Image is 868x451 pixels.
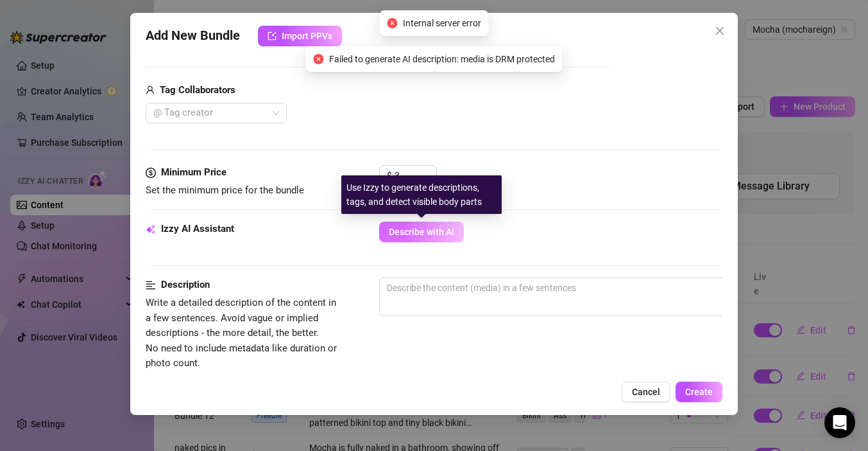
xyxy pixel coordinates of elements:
span: Close [710,26,730,36]
strong: Tag Collaborators [160,84,235,96]
span: Add New Bundle [146,26,240,46]
span: close [715,26,725,36]
span: dollar [146,165,156,181]
strong: Izzy AI Assistant [161,223,234,234]
span: align-left [146,278,156,293]
span: close-circle [387,18,398,28]
span: Import PPVs [282,31,332,41]
div: Open Intercom Messenger [824,407,855,438]
button: Import PPVs [258,26,342,46]
span: Write a detailed description of the content in a few sentences. Avoid vague or implied descriptio... [146,297,337,369]
button: Create [676,382,722,402]
span: user [146,83,155,98]
span: Failed to generate AI description: media is DRM protected [329,52,555,66]
span: close-circle [314,54,324,64]
button: Describe with AI [379,222,464,242]
span: Set the minimum price for the bundle [146,184,304,196]
span: Cancel [632,387,660,397]
button: Cancel [622,382,670,402]
span: Create [685,387,713,397]
span: import [268,31,277,40]
button: Close [710,21,730,41]
div: Use Izzy to generate descriptions, tags, and detect visible body parts [341,175,502,214]
strong: Minimum Price [161,166,226,178]
strong: Description [161,279,210,290]
span: Describe with AI [389,227,454,237]
span: Internal server error [403,16,481,30]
